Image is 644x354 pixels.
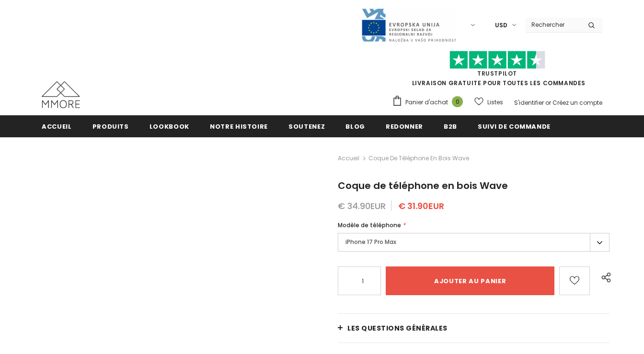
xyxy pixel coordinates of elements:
[338,200,386,212] span: € 34.90EUR
[487,98,503,107] span: Listes
[361,21,457,29] a: Javni Razpis
[478,122,551,131] span: Suivi de commande
[338,153,359,164] a: Accueil
[345,122,365,131] span: Blog
[514,99,544,107] a: S'identifier
[444,122,457,131] span: B2B
[149,122,189,131] span: Lookbook
[42,122,72,131] span: Accueil
[386,122,423,131] span: Redonner
[392,55,602,87] span: LIVRAISON GRATUITE POUR TOUTES LES COMMANDES
[338,221,401,229] span: Modèle de téléphone
[452,96,463,107] span: 0
[149,115,189,137] a: Lookbook
[338,233,609,252] label: iPhone 17 Pro Max
[449,51,545,69] img: Faites confiance aux étoiles pilotes
[42,115,72,137] a: Accueil
[42,81,80,108] img: Cas MMORE
[386,115,423,137] a: Redonner
[92,115,129,137] a: Produits
[545,99,551,107] span: or
[386,266,554,295] input: Ajouter au panier
[361,8,457,43] img: Javni Razpis
[210,115,268,137] a: Notre histoire
[338,179,508,192] span: Coque de téléphone en bois Wave
[288,122,325,131] span: soutenez
[477,69,517,77] a: TrustPilot
[347,323,448,333] span: Les questions générales
[338,314,609,343] a: Les questions générales
[398,200,444,212] span: € 31.90EUR
[368,153,469,164] span: Coque de téléphone en bois Wave
[392,95,468,110] a: Panier d'achat 0
[405,98,448,107] span: Panier d'achat
[444,115,457,137] a: B2B
[92,122,129,131] span: Produits
[474,94,503,111] a: Listes
[288,115,325,137] a: soutenez
[210,122,268,131] span: Notre histoire
[526,18,581,32] input: Search Site
[478,115,551,137] a: Suivi de commande
[552,99,602,107] a: Créez un compte
[495,21,507,30] span: USD
[345,115,365,137] a: Blog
